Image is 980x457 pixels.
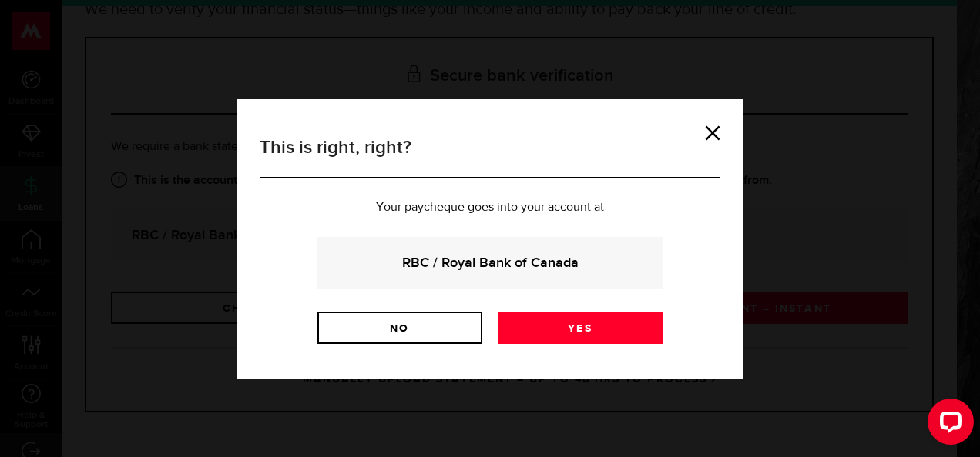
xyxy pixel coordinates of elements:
p: Your paycheque goes into your account at [260,202,720,214]
a: Yes [498,312,663,344]
strong: RBC / Royal Bank of Canada [338,252,642,273]
a: No [317,312,482,344]
h3: This is right, right? [260,134,720,178]
iframe: LiveChat chat widget [915,392,980,457]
